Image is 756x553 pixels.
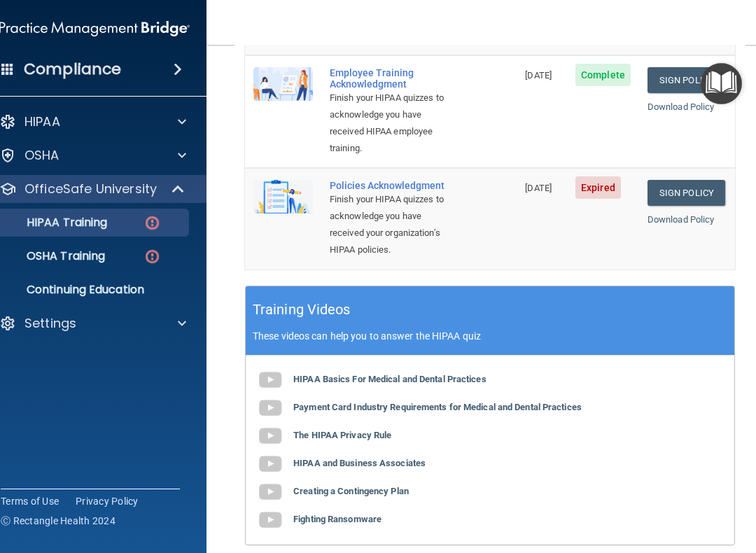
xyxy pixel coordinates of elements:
b: HIPAA Basics For Medical and Dental Practices [293,374,486,384]
div: Finish your HIPAA quizzes to acknowledge you have received HIPAA employee training. [330,90,447,157]
span: Complete [575,64,631,86]
a: Sign Policy [647,67,725,93]
b: The HIPAA Privacy Rule [293,430,391,440]
b: Payment Card Industry Requirements for Medical and Dental Practices [293,402,582,412]
div: Employee Training Acknowledgment [330,67,447,90]
b: Creating a Contingency Plan [293,486,409,496]
div: Policies Acknowledgment [330,180,447,191]
div: Finish your HIPAA quizzes to acknowledge you have received your organization’s HIPAA policies. [330,191,447,258]
img: gray_youtube_icon.38fcd6cc.png [256,506,284,534]
b: HIPAA and Business Associates [293,458,426,468]
p: OfficeSafe University [24,181,157,197]
p: OSHA [24,147,59,164]
img: gray_youtube_icon.38fcd6cc.png [256,366,284,394]
img: danger-circle.6113f641.png [143,248,161,265]
a: Download Policy [647,101,715,112]
h5: Training Videos [253,297,351,322]
img: gray_youtube_icon.38fcd6cc.png [256,394,284,422]
img: danger-circle.6113f641.png [143,214,161,232]
img: gray_youtube_icon.38fcd6cc.png [256,422,284,450]
span: [DATE] [525,183,552,193]
img: gray_youtube_icon.38fcd6cc.png [256,450,284,478]
b: Fighting Ransomware [293,514,381,524]
p: HIPAA [24,113,60,130]
a: Sign Policy [647,180,725,206]
span: [DATE] [525,70,552,80]
h4: Compliance [24,59,121,79]
p: These videos can help you to answer the HIPAA quiz [253,330,727,342]
span: Expired [575,176,621,199]
img: gray_youtube_icon.38fcd6cc.png [256,478,284,506]
a: Download Policy [647,214,715,225]
span: Ⓒ Rectangle Health 2024 [1,514,115,528]
p: Settings [24,315,76,332]
button: Open Resource Center [701,63,742,104]
a: Terms of Use [1,494,59,508]
a: Privacy Policy [76,494,139,508]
